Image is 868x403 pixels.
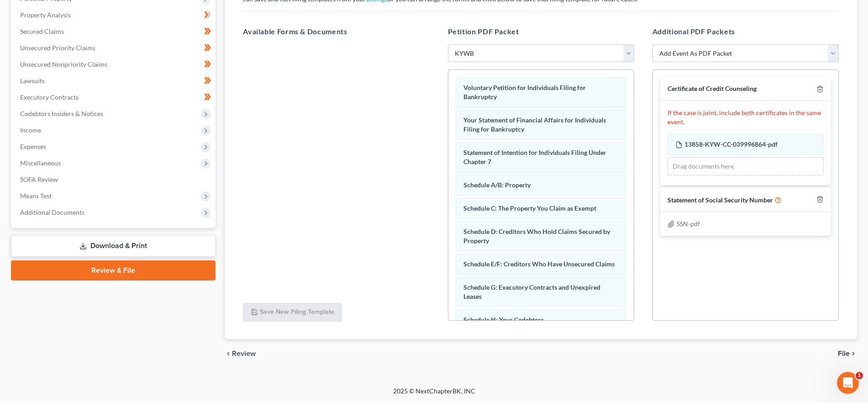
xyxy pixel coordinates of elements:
span: Statement of Social Security Number [668,196,773,204]
span: Unsecured Nonpriority Claims [20,60,107,68]
iframe: Intercom live chat [837,372,859,394]
i: chevron_left [225,350,232,357]
a: Executory Contracts [13,89,216,106]
span: SOFA Review [20,175,58,183]
span: File [838,350,850,357]
a: Download & Print [11,235,216,257]
div: Drag documents here. [668,157,824,175]
span: Schedule A/B: Property [463,181,531,189]
span: Secured Claims [20,27,64,35]
span: Voluntary Petition for Individuals Filing for Bankruptcy [463,84,586,101]
span: Unsecured Priority Claims [20,44,95,52]
span: Property Analysis [20,11,71,19]
span: Expenses [20,143,46,150]
span: Schedule D: Creditors Who Hold Claims Secured by Property [463,228,610,244]
p: If the case is joint, include both certificates in the same event. [668,108,824,127]
a: Lawsuits [13,73,216,89]
span: 1 [856,372,863,379]
a: Unsecured Nonpriority Claims [13,56,216,73]
a: Property Analysis [13,7,216,23]
span: Income [20,126,41,134]
span: SSN-pdf [677,220,700,228]
a: Unsecured Priority Claims [13,40,216,56]
h5: Available Forms & Documents [243,26,429,37]
span: Petition PDF Packet [448,27,519,36]
a: Review & File [11,260,216,281]
button: Save New Filing Template [243,303,342,322]
a: Secured Claims [13,23,216,40]
span: Statement of Intention for Individuals Filing Under Chapter 7 [463,148,606,165]
div: 2025 © NextChapterBK, INC [174,387,694,403]
span: Codebtors Insiders & Notices [20,110,103,117]
span: Schedule H: Your Codebtors [463,316,544,323]
span: Schedule E/F: Creditors Who Have Unsecured Claims [463,260,615,268]
span: Schedule C: The Property You Claim as Exempt [463,204,596,212]
span: Miscellaneous [20,159,61,167]
span: Certificate of Credit Counseling [668,85,757,92]
span: Means Test [20,192,52,200]
span: Additional Documents [20,208,84,216]
span: Schedule G: Executory Contracts and Unexpired Leases [463,283,600,300]
button: chevron_left Review [225,350,265,357]
h5: Additional PDF Packets [652,26,839,37]
span: 13858-KYW-CC-039996864-pdf [684,140,778,148]
a: SOFA Review [13,171,216,188]
span: Review [232,350,256,357]
span: Executory Contracts [20,93,79,101]
i: chevron_right [850,350,857,357]
span: Lawsuits [20,77,45,85]
span: Your Statement of Financial Affairs for Individuals Filing for Bankruptcy [463,116,606,133]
